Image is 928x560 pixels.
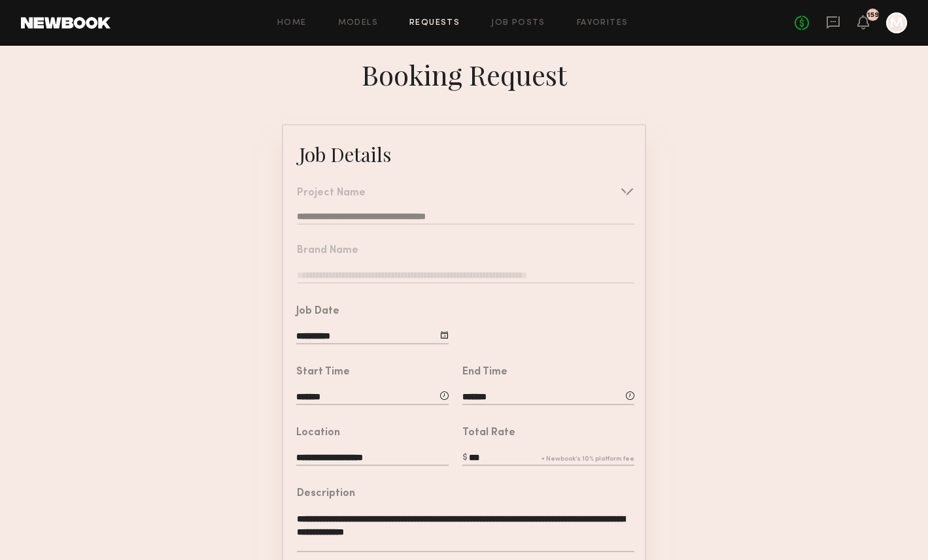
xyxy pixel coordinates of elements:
[362,56,567,93] div: Booking Request
[296,428,340,438] div: Location
[296,367,350,378] div: Start Time
[491,19,545,27] a: Job Posts
[338,19,378,27] a: Models
[277,19,307,27] a: Home
[462,367,507,378] div: End Time
[296,306,339,317] div: Job Date
[886,12,907,33] a: M
[297,489,355,499] div: Description
[409,19,460,27] a: Requests
[577,19,628,27] a: Favorites
[462,428,515,438] div: Total Rate
[867,12,879,19] div: 159
[299,141,391,167] div: Job Details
